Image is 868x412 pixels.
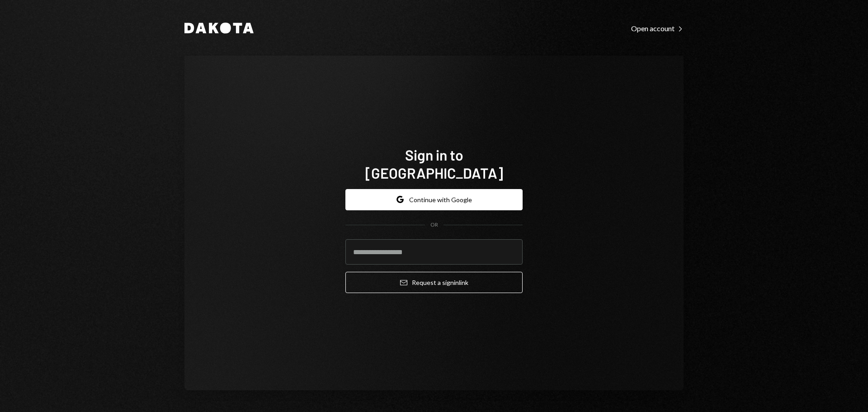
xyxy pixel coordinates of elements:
[345,272,523,293] button: Request a signinlink
[345,189,523,210] button: Continue with Google
[631,23,684,33] a: Open account
[631,24,684,33] div: Open account
[430,221,438,229] div: OR
[345,146,523,182] h1: Sign in to [GEOGRAPHIC_DATA]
